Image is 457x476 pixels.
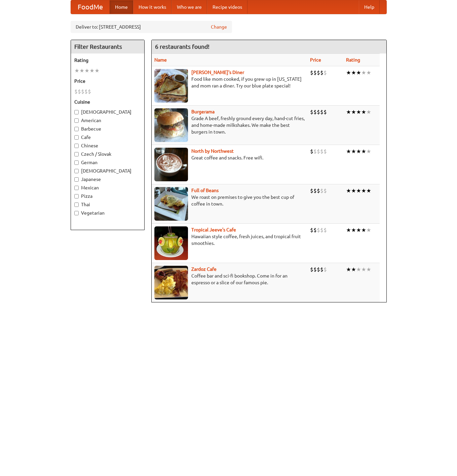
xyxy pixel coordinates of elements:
[154,187,188,221] img: beans.jpg
[317,69,320,76] li: $
[207,0,247,14] a: Recipe videos
[79,67,84,74] li: ★
[154,154,305,161] p: Great coffee and snacks. Free wifi.
[74,125,141,132] label: Barbecue
[74,168,141,174] label: [DEMOGRAPHIC_DATA]
[351,226,356,234] li: ★
[313,69,317,76] li: $
[74,194,79,198] input: Pizza
[366,69,371,76] li: ★
[361,266,366,273] li: ★
[313,226,317,234] li: $
[356,187,361,194] li: ★
[346,266,351,273] li: ★
[74,135,79,140] input: Cafe
[110,0,133,14] a: Home
[74,67,79,74] li: ★
[361,148,366,155] li: ★
[81,88,84,95] li: $
[191,148,234,154] a: North by Northwest
[74,160,79,165] input: German
[74,184,141,191] label: Mexican
[366,266,371,273] li: ★
[351,108,356,116] li: ★
[356,266,361,273] li: ★
[346,69,351,76] li: ★
[172,0,207,14] a: Who we are
[310,108,313,116] li: $
[74,186,79,190] input: Mexican
[74,127,79,131] input: Barbecue
[366,187,371,194] li: ★
[310,226,313,234] li: $
[84,88,88,95] li: $
[154,76,305,89] p: Food like mom cooked, if you grew up in [US_STATE] and mom ran a diner. Try our blue plate special!
[211,24,227,30] a: Change
[346,187,351,194] li: ★
[78,88,81,95] li: $
[74,99,141,105] h5: Cuisine
[154,272,305,286] p: Coffee bar and sci-fi bookshop. Come in for an espresso or a slice of our famous pie.
[74,203,79,207] input: Thai
[320,266,323,273] li: $
[74,176,141,183] label: Japanese
[356,69,361,76] li: ★
[361,226,366,234] li: ★
[359,0,380,14] a: Help
[366,148,371,155] li: ★
[154,69,188,103] img: sallys.jpg
[351,69,356,76] li: ★
[191,188,219,193] a: Full of Beans
[155,43,210,50] ng-pluralize: 6 restaurants found!
[323,187,327,194] li: $
[154,115,305,135] p: Grade A beef, freshly ground every day, hand-cut fries, and home-made milkshakes. We make the bes...
[320,187,323,194] li: $
[313,187,317,194] li: $
[191,109,215,114] a: Burgerama
[74,210,141,216] label: Vegetarian
[317,266,320,273] li: $
[154,233,305,247] p: Hawaiian style coffee, fresh juices, and tropical fruit smoothies.
[154,148,188,181] img: north.jpg
[313,148,317,155] li: $
[154,266,188,299] img: zardoz.jpg
[356,226,361,234] li: ★
[323,148,327,155] li: $
[317,108,320,116] li: $
[88,88,91,95] li: $
[191,70,244,75] b: [PERSON_NAME]'s Diner
[74,57,141,64] h5: Rating
[94,67,100,74] li: ★
[154,226,188,260] img: jeeves.jpg
[320,148,323,155] li: $
[71,0,110,14] a: FoodMe
[317,187,320,194] li: $
[366,108,371,116] li: ★
[366,226,371,234] li: ★
[133,0,172,14] a: How it works
[323,69,327,76] li: $
[84,67,89,74] li: ★
[346,57,360,63] a: Rating
[356,108,361,116] li: ★
[74,169,79,173] input: [DEMOGRAPHIC_DATA]
[346,226,351,234] li: ★
[154,194,305,207] p: We roast on premises to give you the best cup of coffee in town.
[191,266,217,272] a: Zardoz Cafe
[74,134,141,141] label: Cafe
[74,109,141,115] label: [DEMOGRAPHIC_DATA]
[74,110,79,114] input: [DEMOGRAPHIC_DATA]
[191,227,236,232] a: Tropical Jeeve's Cafe
[361,108,366,116] li: ★
[74,201,141,208] label: Thai
[313,266,317,273] li: $
[351,187,356,194] li: ★
[74,118,79,123] input: American
[310,57,321,63] a: Price
[74,152,79,156] input: Czech / Slovak
[74,117,141,124] label: American
[351,266,356,273] li: ★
